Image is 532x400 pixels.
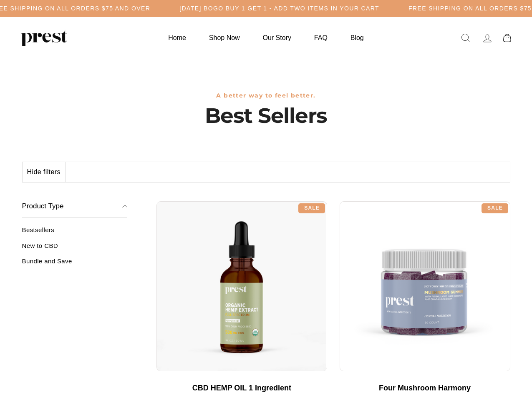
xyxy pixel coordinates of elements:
[21,30,67,46] img: PREST ORGANICS
[179,5,379,12] h5: [DATE] BOGO BUY 1 GET 1 - ADD TWO ITEMS IN YOUR CART
[298,203,325,213] div: Sale
[348,384,502,393] div: Four Mushroom Harmony
[22,92,510,99] h3: A better way to feel better.
[482,203,508,213] div: Sale
[158,30,374,46] ul: Primary
[22,226,128,240] a: Bestsellers
[22,103,510,128] h1: Best Sellers
[22,242,128,256] a: New to CBD
[165,384,319,393] div: CBD HEMP OIL 1 Ingredient
[340,30,374,46] a: Blog
[22,195,128,218] button: Product Type
[252,30,302,46] a: Our Story
[199,30,250,46] a: Shop Now
[304,30,338,46] a: FAQ
[158,30,197,46] a: Home
[22,257,128,271] a: Bundle and Save
[23,162,66,182] button: Hide filters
